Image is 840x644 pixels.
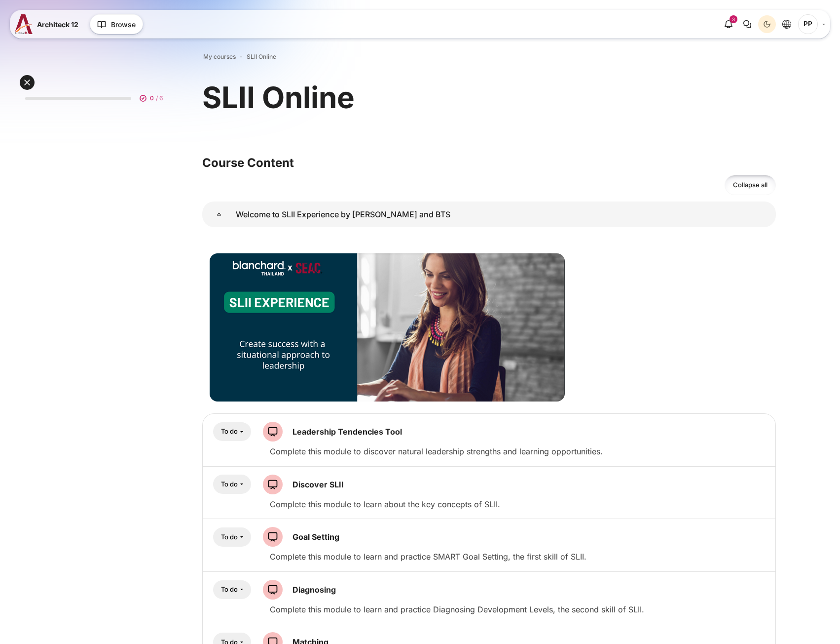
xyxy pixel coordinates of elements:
h3: Course Content [202,155,776,170]
nav: Navigation bar [202,50,776,63]
div: Completion requirements for Leadership Tendencies Tool [213,422,251,442]
div: Completion requirements for Discover SLII [213,475,251,494]
button: Browse [90,14,143,34]
button: To do [213,475,251,494]
p: Complete this module to learn and practice SMART Goal Setting, the first skill of SLII. [270,551,767,563]
a: Diagnosing [292,585,336,595]
img: SCORM package icon [263,580,283,600]
span: Architeck 12 [37,19,78,30]
a: Welcome to SLII Experience by Blanchard and BTS [202,201,236,227]
a: Goal Setting [292,532,339,542]
p: Complete this module to learn about the key concepts of SLII. [270,498,767,510]
div: Dark Mode [760,17,774,32]
img: A12 [15,14,33,34]
h1: SLII Online [202,78,355,117]
span: Browse [111,19,136,30]
button: To do [213,527,251,547]
span: / 6 [156,94,163,103]
a: A12 A12 Architeck 12 [15,14,82,34]
img: SCORM package icon [263,475,283,494]
a: User menu [798,14,825,34]
img: SCORM package icon [263,527,283,547]
button: Light Mode Dark Mode [758,15,776,33]
p: Complete this module to learn and practice Diagnosing Development Levels, the second skill of SLII. [270,604,767,615]
span: Pe Pe [798,14,818,34]
button: To do [213,580,251,600]
div: Completion requirements for Goal Setting [213,527,251,547]
div: 3 [730,15,737,23]
a: Collapse all [725,175,776,195]
p: Complete this module to discover natural leadership strengths and learning opportunities. [270,445,767,457]
a: Leadership Tendencies Tool [292,427,402,437]
span: Collapse all [733,180,767,190]
span: 0 [150,94,154,103]
button: To do [213,422,251,442]
a: SLII Online [247,52,276,61]
button: There are 0 unread conversations [738,15,756,33]
div: Show notification window with 3 new notifications [720,15,737,33]
img: SCORM package icon [263,422,283,442]
div: Completion requirements for Diagnosing [213,580,251,600]
button: Languages [778,15,796,33]
img: b1a1e7a093bf47d4cbe7cadae1d5713065ad1d5265f086baa3a5101b3ee46bd1096ca37ee5173b9581b5457adac3e50e3... [210,253,565,402]
a: Discover SLII [292,480,344,489]
a: My courses [203,52,236,61]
